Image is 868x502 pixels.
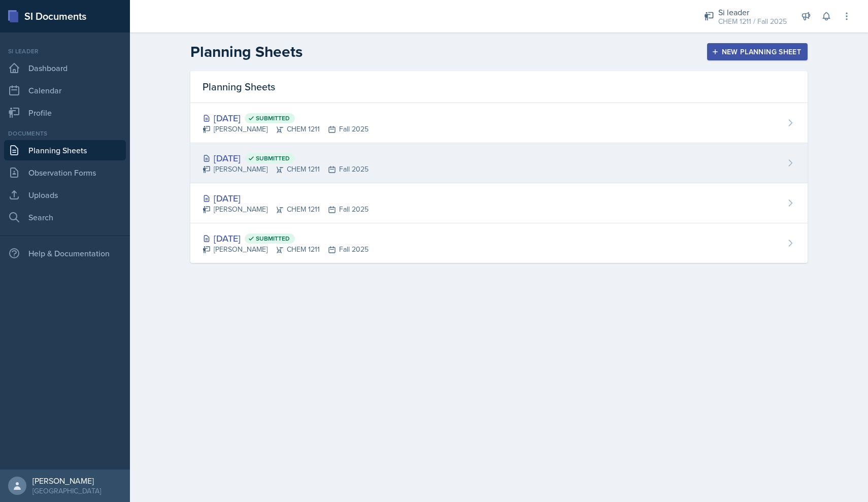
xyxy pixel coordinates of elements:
[190,71,808,103] div: Planning Sheets
[203,124,369,135] div: [PERSON_NAME] CHEM 1211 Fall 2025
[190,223,808,263] a: [DATE] Submitted [PERSON_NAME]CHEM 1211Fall 2025
[256,114,290,122] span: Submitted
[4,47,126,56] div: Si leader
[4,80,126,101] a: Calendar
[203,231,369,245] div: [DATE]
[203,191,369,205] div: [DATE]
[4,207,126,227] a: Search
[256,154,290,162] span: Submitted
[4,162,126,183] a: Observation Forms
[4,58,126,78] a: Dashboard
[190,183,808,223] a: [DATE] [PERSON_NAME]CHEM 1211Fall 2025
[203,204,369,215] div: [PERSON_NAME] CHEM 1211 Fall 2025
[203,244,369,255] div: [PERSON_NAME] CHEM 1211 Fall 2025
[4,243,126,263] div: Help & Documentation
[4,140,126,160] a: Planning Sheets
[32,486,101,496] div: [GEOGRAPHIC_DATA]
[32,476,101,486] div: [PERSON_NAME]
[714,48,801,56] div: New Planning Sheet
[203,111,369,125] div: [DATE]
[718,16,787,27] div: CHEM 1211 / Fall 2025
[203,151,369,165] div: [DATE]
[4,103,126,123] a: Profile
[203,164,369,175] div: [PERSON_NAME] CHEM 1211 Fall 2025
[4,185,126,205] a: Uploads
[4,129,126,138] div: Documents
[190,43,303,61] h2: Planning Sheets
[256,235,290,243] span: Submitted
[190,143,808,183] a: [DATE] Submitted [PERSON_NAME]CHEM 1211Fall 2025
[718,6,787,18] div: Si leader
[707,43,808,60] button: New Planning Sheet
[190,103,808,143] a: [DATE] Submitted [PERSON_NAME]CHEM 1211Fall 2025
